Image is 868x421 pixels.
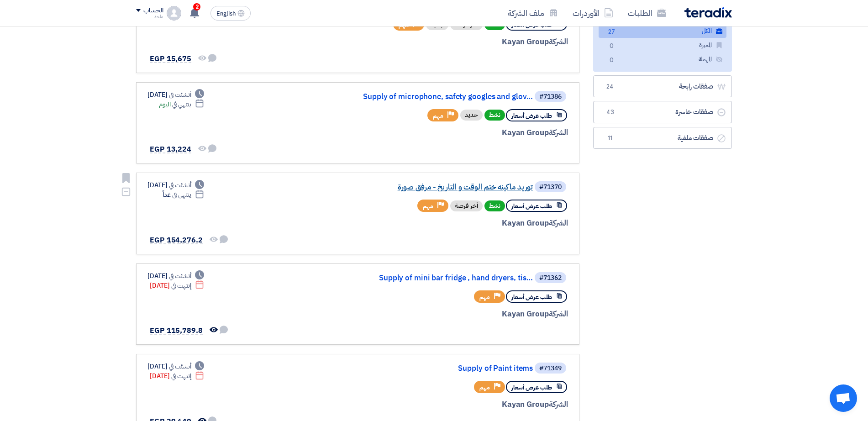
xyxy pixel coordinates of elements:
div: الحساب [143,7,163,15]
div: #71362 [539,275,562,281]
div: Kayan Group [348,399,568,410]
span: طلب عرض أسعار [511,293,552,301]
span: أنشئت في [169,271,191,281]
span: نشط [484,110,505,121]
a: Supply of mini bar fridge , hand dryers, tis... [350,274,533,282]
div: #71386 [539,94,562,100]
div: [DATE] [147,271,204,281]
a: المميزة [599,39,726,52]
span: أنشئت في [169,90,191,100]
span: إنتهت في [171,281,191,290]
span: أنشئت في [169,180,191,190]
a: Supply of microphone, safety googles and glov... [350,93,533,101]
a: الكل [599,25,726,38]
span: 0 [606,56,617,65]
a: توريد ماكينه ختم الوقت و التاريخ - مرفق صورة [350,183,533,191]
span: مهم [433,111,443,120]
span: الشركة [549,36,568,47]
div: ماجد [136,14,163,19]
img: profile_test.png [167,6,181,21]
span: 27 [606,27,617,37]
div: [DATE] [147,90,204,100]
div: [DATE] [147,180,204,190]
span: 0 [606,42,617,51]
a: الأوردرات [565,2,621,24]
a: ملف الشركة [500,2,565,24]
div: جديد [460,110,483,121]
a: Supply of Paint items [350,364,533,373]
span: الشركة [549,399,568,410]
button: English [210,6,251,21]
span: مهم [423,202,433,210]
span: طلب عرض أسعار [511,202,552,210]
div: [DATE] [147,362,204,371]
img: Teradix logo [684,7,732,18]
span: الشركة [549,217,568,229]
div: [DATE] [150,371,204,381]
a: صفقات ملغية11 [593,127,732,149]
span: مهم [479,383,490,392]
div: Kayan Group [348,308,568,320]
span: ينتهي في [172,100,191,109]
span: الشركة [549,127,568,138]
div: #71370 [539,184,562,190]
div: Kayan Group [348,36,568,48]
span: EGP 15,675 [150,53,191,64]
span: EGP 115,789.8 [150,325,203,336]
span: English [216,11,236,17]
span: EGP 154,276.2 [150,235,203,246]
span: إنتهت في [171,371,191,381]
a: الطلبات [621,2,673,24]
div: #71349 [539,365,562,372]
a: صفقات رابحة24 [593,75,732,98]
a: صفقات خاسرة43 [593,101,732,123]
span: 43 [605,108,615,117]
span: نشط [484,200,505,211]
span: مهم [479,293,490,301]
div: غداً [163,190,204,200]
span: الشركة [549,308,568,320]
span: طلب عرض أسعار [511,111,552,120]
span: أنشئت في [169,362,191,371]
span: ينتهي في [172,190,191,200]
div: Open chat [830,384,857,412]
div: اليوم [159,100,204,109]
span: EGP 13,224 [150,144,191,155]
div: [DATE] [150,281,204,290]
span: طلب عرض أسعار [511,383,552,392]
span: 11 [605,134,615,143]
div: Kayan Group [348,127,568,139]
span: 2 [193,3,200,11]
a: المهملة [599,53,726,66]
div: Kayan Group [348,217,568,229]
span: 24 [605,82,615,91]
div: أخر فرصة [450,200,483,211]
